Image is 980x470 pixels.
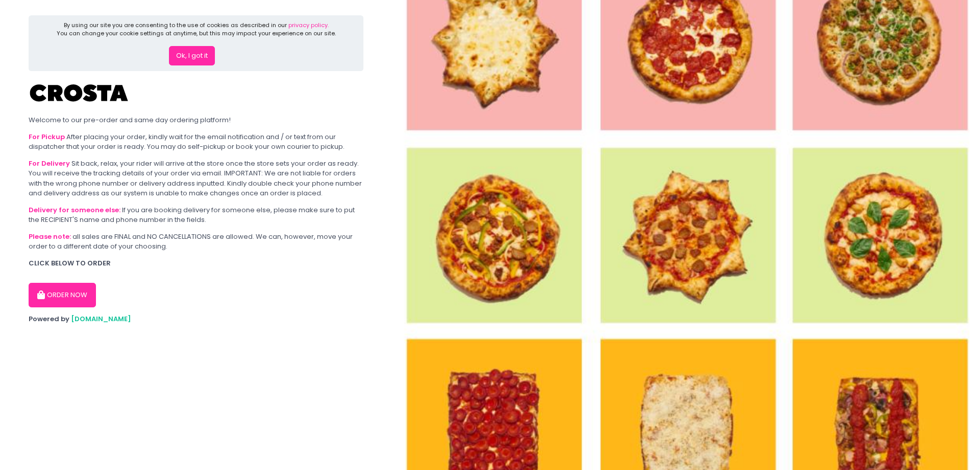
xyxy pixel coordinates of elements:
[71,314,131,324] a: [DOMAIN_NAME]
[29,283,96,307] button: ORDER NOW
[169,46,215,65] button: Ok, I got it
[29,115,363,125] div: Welcome to our pre-order and same day ordering platform!
[29,132,363,152] div: After placing your order, kindly wait for the email notification and / or text from our dispatche...
[29,159,363,198] div: Sit back, relax, your rider will arrive at the store once the store sets your order as ready. You...
[57,21,336,38] div: By using our site you are consenting to the use of cookies as described in our You can change you...
[288,21,329,29] a: privacy policy.
[29,232,363,252] div: all sales are FINAL and NO CANCELLATIONS are allowed. We can, however, move your order to a diffe...
[29,258,363,268] div: CLICK BELOW TO ORDER
[29,205,120,215] b: Delivery for someone else:
[29,78,131,108] img: Crosta Pizzeria
[29,232,71,241] b: Please note:
[29,314,363,324] div: Powered by
[29,132,65,142] b: For Pickup
[29,205,363,225] div: If you are booking delivery for someone else, please make sure to put the RECIPIENT'S name and ph...
[29,159,70,168] b: For Delivery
